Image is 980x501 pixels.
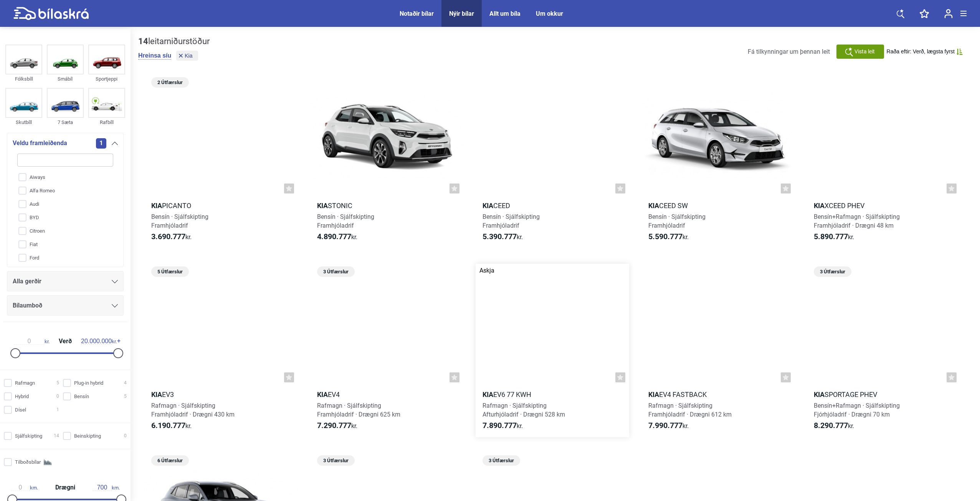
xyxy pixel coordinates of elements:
span: Fá tilkynningar um þennan leit [748,48,830,55]
span: kr. [81,338,117,345]
b: 3.690.777 [151,232,185,241]
b: 5.390.777 [483,232,517,241]
span: kr. [151,232,192,241]
h2: EV6 77 kWh [476,390,629,399]
button: Kia [176,51,198,61]
span: Raða eftir: Verð, lægsta fyrst [887,48,955,55]
b: Kia [814,202,825,210]
span: 2 Útfærslur [155,77,185,88]
span: Verð [57,338,74,344]
b: Kia [151,390,162,398]
h2: EV4 [310,390,464,399]
h2: Stonic [310,201,464,210]
span: Bensín · Sjálfskipting Framhjóladrif [151,213,208,229]
a: 3 ÚtfærslurKiaSportage PHEVBensín+Rafmagn · SjálfskiptingFjórhjóladrif · Drægni 70 km8.290.777kr. [807,264,960,438]
b: 6.190.777 [151,421,185,430]
a: KiaXCeed PHEVBensín+Rafmagn · SjálfskiptingFramhjóladrif · Drægni 48 km5.890.777kr. [807,74,960,248]
b: Kia [483,390,493,398]
span: 5 [56,379,59,387]
span: Rafmagn · Sjálfskipting Framhjóladrif · Drægni 430 km [151,402,235,418]
span: kr. [317,232,357,241]
span: 1 [56,406,59,414]
a: Um okkur [536,10,563,17]
div: Notaðir bílar [400,10,434,17]
a: AskjaKiaEV6 77 kWhRafmagn · SjálfskiptingAfturhjóladrif · Drægni 528 km7.890.777kr. [476,264,629,438]
span: Bensín · Sjálfskipting Framhjóladrif [483,213,540,229]
b: 14 [138,36,148,46]
span: Dísel [15,406,26,414]
span: Tilboðsbílar [15,458,41,466]
span: kr. [814,421,854,430]
span: Kia [185,53,192,58]
span: 3 Útfærslur [321,266,351,277]
span: km. [93,484,120,491]
a: KiaStonicBensín · SjálfskiptingFramhjóladrif4.890.777kr. [310,74,464,248]
b: 7.890.777 [483,421,517,430]
h2: Sportage PHEV [807,390,960,399]
span: Bensín+Rafmagn · Sjálfskipting Framhjóladrif · Drægni 48 km [814,213,900,229]
span: Drægni [53,484,77,491]
span: kr. [483,421,523,430]
b: Kia [317,390,328,398]
span: kr. [14,338,50,345]
span: kr. [317,421,357,430]
span: Beinskipting [74,432,101,440]
div: Skutbíll [5,118,42,127]
span: kr. [648,232,689,241]
button: Raða eftir: Verð, lægsta fyrst [887,48,963,55]
span: kr. [483,232,523,241]
b: Kia [317,202,328,210]
b: Kia [648,390,659,398]
b: 8.290.777 [814,421,848,430]
span: 0 [124,432,127,440]
a: 5 ÚtfærslurKiaEV3Rafmagn · SjálfskiptingFramhjóladrif · Drægni 430 km6.190.777kr. [144,264,298,438]
span: 6 Útfærslur [155,455,185,466]
a: Nýir bílar [449,10,474,17]
span: Bílaumboð [13,300,42,311]
span: Bensín [74,392,89,400]
b: 5.590.777 [648,232,683,241]
button: Hreinsa síu [138,52,171,60]
span: Bensín · Sjálfskipting Framhjóladrif [317,213,374,229]
div: leitarniðurstöður [138,36,210,46]
span: 1 [96,138,106,149]
b: Kia [648,202,659,210]
span: 3 Útfærslur [321,455,351,466]
h2: EV3 [144,390,298,399]
span: Rafmagn [15,379,35,387]
span: Rafmagn · Sjálfskipting Framhjóladrif · Drægni 612 km [648,402,732,418]
b: 4.890.777 [317,232,351,241]
b: 5.890.777 [814,232,848,241]
div: Askja [479,268,494,274]
span: Veldu framleiðenda [13,138,67,149]
span: 5 [124,392,127,400]
a: KiaCeed SWBensín · SjálfskiptingFramhjóladrif5.590.777kr. [641,74,795,248]
span: Plug-in hybrid [74,379,103,387]
span: Hybrid [15,392,29,400]
span: 4 [124,379,127,387]
span: 14 [54,432,59,440]
span: Sjálfskipting [15,432,42,440]
a: 3 ÚtfærslurKiaEV4Rafmagn · SjálfskiptingFramhjóladrif · Drægni 625 km7.290.777kr. [310,264,464,438]
span: kr. [648,421,689,430]
h2: Ceed SW [641,201,795,210]
div: 7 Sæta [47,118,84,127]
a: 2 ÚtfærslurKiaPicantoBensín · SjálfskiptingFramhjóladrif3.690.777kr. [144,74,298,248]
h2: Ceed [476,201,629,210]
span: 3 Útfærslur [818,266,848,277]
b: 7.990.777 [648,421,683,430]
b: 7.290.777 [317,421,351,430]
span: 0 [56,392,59,400]
span: Alla gerðir [13,276,41,287]
div: Sportjeppi [88,74,125,83]
div: Rafbíll [88,118,125,127]
img: user-login.svg [944,9,953,18]
b: Kia [151,202,162,210]
a: KiaEV4 FastbackRafmagn · SjálfskiptingFramhjóladrif · Drægni 612 km7.990.777kr. [641,264,795,438]
h2: Picanto [144,201,298,210]
a: Allt um bíla [489,10,521,17]
span: kr. [151,421,192,430]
